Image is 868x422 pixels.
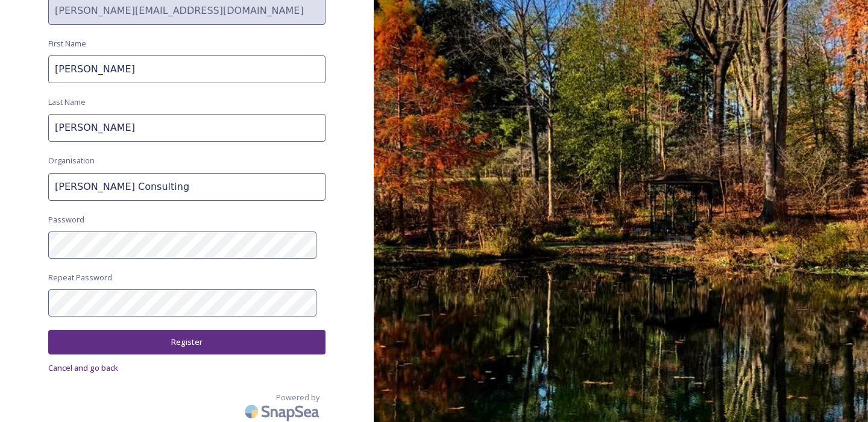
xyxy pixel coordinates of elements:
span: Password [48,214,84,225]
span: Cancel and go back [48,362,118,373]
span: Powered by [276,392,319,403]
span: Last Name [48,96,86,108]
button: Register [48,330,325,354]
span: Repeat Password [48,272,112,283]
input: John [48,55,325,83]
span: First Name [48,38,86,49]
span: Organisation [48,155,95,166]
input: Doe [48,114,325,142]
input: Acme Inc [48,173,325,201]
